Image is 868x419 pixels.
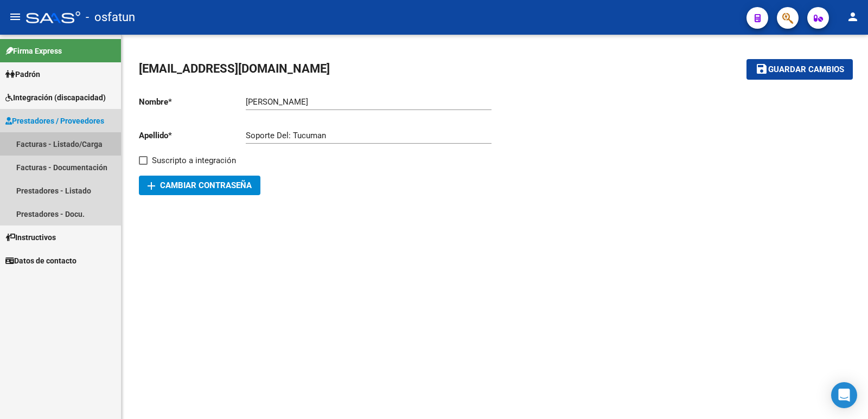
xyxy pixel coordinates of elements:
[768,65,844,75] span: Guardar cambios
[86,5,135,29] span: - osfatun
[9,10,22,23] mat-icon: menu
[831,382,857,408] div: Open Intercom Messenger
[139,176,260,195] button: Cambiar Contraseña
[5,92,106,104] span: Integración (discapacidad)
[139,130,246,141] p: Apellido
[5,68,40,80] span: Padrón
[139,96,246,108] p: Nombre
[5,231,56,243] span: Instructivos
[5,255,76,267] span: Datos de contacto
[746,59,853,79] button: Guardar cambios
[145,179,158,192] mat-icon: add
[5,45,62,57] span: Firma Express
[755,62,768,75] mat-icon: save
[152,154,236,167] span: Suscripto a integración
[5,115,104,127] span: Prestadores / Proveedores
[139,62,330,75] span: [EMAIL_ADDRESS][DOMAIN_NAME]
[846,10,859,23] mat-icon: person
[148,181,252,190] span: Cambiar Contraseña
